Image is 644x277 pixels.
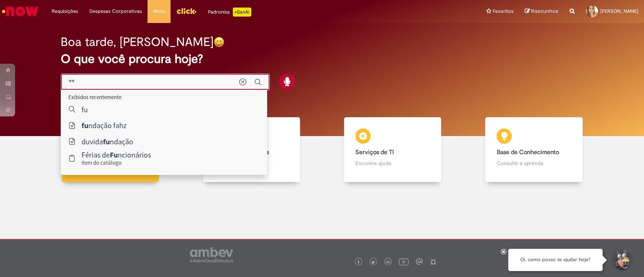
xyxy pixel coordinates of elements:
[190,247,233,262] img: logo_footer_ambev_rotulo_gray.png
[463,117,604,182] a: Base de Conhecimento Consulte e aprenda
[371,260,375,264] img: logo_footer_twitter.png
[176,5,197,17] img: click_logo_yellow_360x200.png
[52,8,78,15] span: Requisições
[233,8,251,17] p: +GenAi
[214,148,269,156] b: Catálogo de Ofertas
[493,8,513,15] span: Favoritos
[322,117,463,182] a: Serviços de TI Encontre ajuda
[61,52,583,66] h2: O que você procura hoje?
[214,37,224,47] img: happy-face.png
[399,257,409,266] img: logo_footer_youtube.png
[153,8,165,15] span: More
[600,8,638,14] span: [PERSON_NAME]
[496,148,559,156] b: Base de Conhecimento
[525,8,558,15] a: Rascunhos
[40,117,181,182] a: Tirar dúvidas Tirar dúvidas com Lupi Assist e Gen Ai
[610,249,633,271] button: Iniciar Conversa de Suporte
[386,260,390,265] img: logo_footer_linkedin.png
[357,260,360,264] img: logo_footer_facebook.png
[1,4,40,19] img: ServiceNow
[531,8,558,15] span: Rascunhos
[208,8,251,17] div: Padroniza
[355,148,394,156] b: Serviços de TI
[496,159,571,167] p: Consulte e aprenda
[89,8,142,15] span: Despesas Corporativas
[430,258,437,265] img: logo_footer_naosei.png
[61,35,214,49] h2: Boa tarde, [PERSON_NAME]
[355,159,430,167] p: Encontre ajuda
[416,258,423,265] img: logo_footer_workplace.png
[508,249,603,271] div: Oi, como posso te ajudar hoje?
